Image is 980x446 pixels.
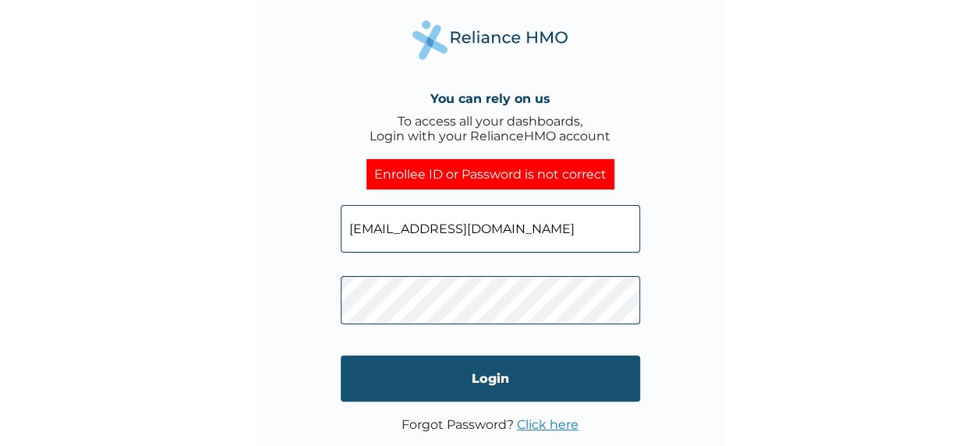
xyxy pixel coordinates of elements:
a: Click here [517,417,578,432]
div: Enrollee ID or Password is not correct [366,159,614,189]
img: Reliance Health's Logo [412,20,568,60]
div: To access all your dashboards, Login with your RelianceHMO account [370,114,610,143]
input: Email address or HMO ID [341,205,640,253]
p: Forgot Password? [402,417,578,432]
h4: You can rely on us [430,91,550,106]
input: Login [341,356,640,402]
